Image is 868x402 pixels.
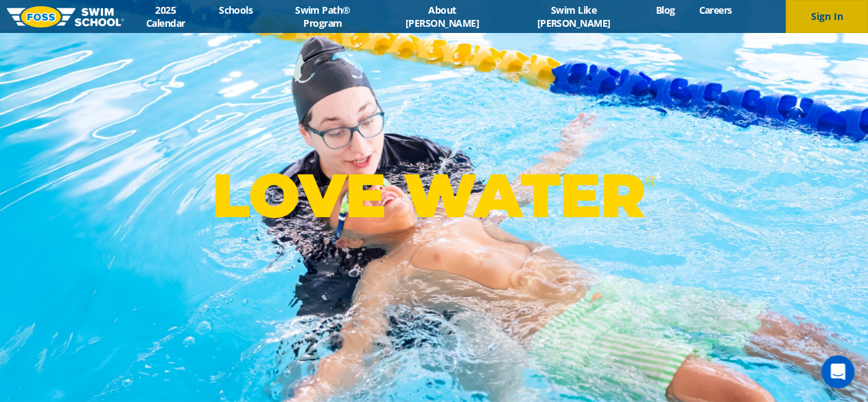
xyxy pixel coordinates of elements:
img: FOSS Swim School Logo [7,6,124,27]
a: 2025 Calendar [124,3,207,30]
a: Swim Like [PERSON_NAME] [504,3,644,30]
p: LOVE WATER [212,159,656,232]
a: Schools [207,3,265,16]
a: Swim Path® Program [265,3,381,30]
div: Open Intercom Messenger [821,355,854,388]
a: Careers [687,3,744,16]
a: About [PERSON_NAME] [381,3,504,30]
sup: ® [645,172,656,190]
a: Blog [644,3,687,16]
